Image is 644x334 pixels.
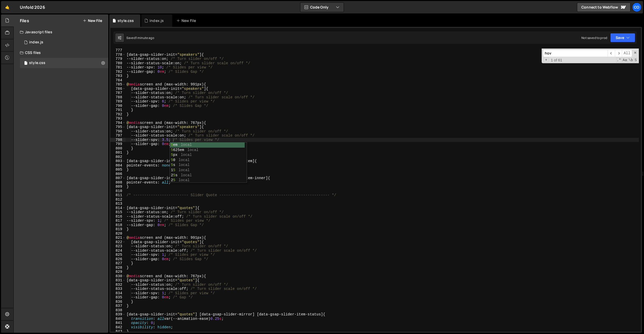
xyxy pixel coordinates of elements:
[20,18,29,23] h2: Files
[110,172,126,176] div: 806
[110,108,126,112] div: 791
[1,1,14,13] a: 🤙
[110,214,126,219] div: 816
[543,58,549,62] span: Toggle Replace mode
[110,261,126,266] div: 827
[110,249,126,253] div: 824
[110,176,126,180] div: 807
[628,58,633,63] span: Whole Word Search
[20,58,108,68] div: 17293/47925.css
[110,308,126,313] div: 838
[577,3,631,12] a: Connect to Webflow
[110,138,126,142] div: 798
[110,116,126,121] div: 793
[616,58,622,63] span: RegExp Search
[110,312,126,317] div: 839
[118,18,134,23] div: style.css
[610,33,635,42] button: Save
[110,295,126,300] div: 835
[622,58,628,63] span: CaseSensitive Search
[110,133,126,138] div: 797
[110,87,126,91] div: 786
[110,155,126,159] div: 802
[110,53,126,57] div: 778
[110,210,126,214] div: 815
[126,36,154,40] div: Saved
[110,48,126,53] div: 777
[110,99,126,104] div: 789
[110,82,126,87] div: 785
[110,283,126,287] div: 832
[110,278,126,283] div: 831
[110,112,126,117] div: 792
[110,219,126,223] div: 817
[110,57,126,61] div: 779
[110,78,126,83] div: 784
[110,232,126,236] div: 820
[300,3,344,12] button: Code Only
[110,253,126,257] div: 825
[608,50,615,57] span: ​
[83,19,102,23] button: New File
[110,304,126,308] div: 837
[110,95,126,100] div: 788
[543,50,608,57] input: Search for
[110,244,126,249] div: 823
[110,287,126,291] div: 833
[110,129,126,134] div: 796
[634,58,637,63] span: Search In Selection
[110,197,126,202] div: 812
[29,40,43,45] div: index.js
[110,121,126,125] div: 794
[110,189,126,193] div: 810
[110,291,126,296] div: 834
[110,329,126,334] div: 843
[581,36,607,40] div: Not saved to prod
[110,168,126,172] div: 805
[110,236,126,240] div: 821
[549,58,564,62] span: 1 of 61
[110,159,126,163] div: 803
[110,202,126,206] div: 813
[110,317,126,321] div: 840
[20,37,108,47] div: 17293/47924.js
[110,270,126,274] div: 829
[29,61,45,65] div: style.css
[110,150,126,155] div: 801
[110,91,126,95] div: 787
[110,227,126,232] div: 819
[110,300,126,304] div: 836
[110,223,126,227] div: 818
[110,257,126,261] div: 826
[110,142,126,146] div: 799
[20,4,45,10] div: Unfold 2026
[110,180,126,185] div: 808
[110,146,126,151] div: 800
[136,36,154,40] div: 1 minute ago
[110,266,126,270] div: 828
[110,193,126,197] div: 811
[110,206,126,210] div: 814
[110,125,126,129] div: 795
[110,65,126,70] div: 781
[110,61,126,66] div: 780
[632,3,641,12] a: Co
[110,104,126,108] div: 790
[110,70,126,74] div: 782
[622,50,632,57] span: Alt-Enter
[615,50,622,57] span: ​
[110,74,126,78] div: 783
[150,18,164,23] div: index.js
[110,240,126,244] div: 822
[110,325,126,330] div: 842
[110,274,126,279] div: 830
[110,185,126,189] div: 809
[176,18,198,23] div: New File
[14,47,108,58] div: CSS files
[110,321,126,325] div: 841
[110,163,126,168] div: 804
[14,27,108,37] div: Javascript files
